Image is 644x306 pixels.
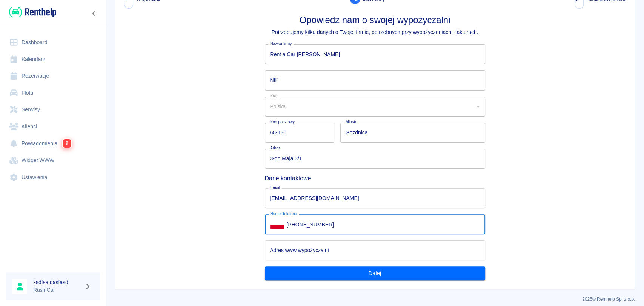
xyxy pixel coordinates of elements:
[265,70,485,90] input: 5842763652
[6,135,100,152] a: Powiadomienia2
[6,101,100,118] a: Serwisy
[6,6,56,18] a: Renthelp logo
[265,266,485,280] button: Dalej
[62,139,71,148] span: 2
[115,296,635,303] p: 2025 © Renthelp Sp. z o.o.
[9,6,56,18] img: Renthelp logo
[270,211,297,217] label: Numer telefonu
[265,97,485,117] div: Polska
[6,68,100,85] a: Rezerwacje
[33,286,81,294] p: RusinCar
[33,278,81,286] h6: ksdfsa dasfasd
[265,149,485,169] input: Marszałkowska 58
[265,44,485,64] input: Renthelp Sp. z o.o.
[6,85,100,101] a: Flota
[270,145,280,151] label: Adres
[270,93,277,99] label: Kraj
[6,118,100,135] a: Klienci
[6,169,100,186] a: Ustawienia
[265,28,485,36] p: Potrzebujemy kilku danych o Twojej firmie, potrzebnych przy wypożyczeniach i fakturach.
[265,15,485,25] h3: Opowiedz nam o swojej wypożyczalni
[270,41,292,46] label: Nazwa firmy
[340,123,485,143] input: Warszawa
[265,240,485,260] input: https://renthelp.io
[6,152,100,169] a: Widget WWW
[6,51,100,68] a: Kalendarz
[6,34,100,51] a: Dashboard
[270,185,280,191] label: Email
[346,119,357,125] label: Miasto
[89,9,100,18] button: Zwiń nawigację
[265,188,485,208] input: support@renthelp.io
[270,119,295,125] label: Kod pocztowy
[265,175,485,182] h5: Dane kontaktowe
[270,219,284,230] button: Select country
